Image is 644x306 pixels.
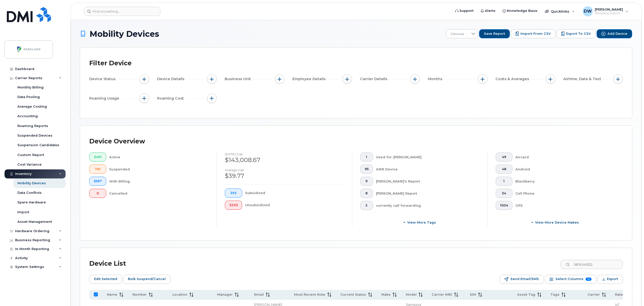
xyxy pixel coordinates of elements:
button: 3203 [225,201,242,210]
div: $143,008.67 [225,156,344,164]
div: Device List [89,257,126,270]
div: [PERSON_NAME] Report [376,189,480,198]
span: View More Device Makes [535,220,579,225]
input: Search Device List ... [561,260,623,269]
span: Mobility Devices [90,29,159,38]
span: Manager [217,292,233,297]
span: Edit Selected [94,275,117,283]
div: With Billing [109,177,209,186]
span: 49 [500,155,508,159]
span: Business Unit [225,76,252,82]
button: View more tags [360,218,479,227]
span: Model [406,292,417,297]
div: currently call forwarding [376,201,480,210]
button: 105 [89,165,106,174]
button: 1004 [496,201,512,210]
span: Add Device [607,32,627,36]
button: 3491 [89,152,106,162]
span: 1 [365,155,369,159]
button: 2 [360,201,373,210]
div: $39.77 [225,172,344,180]
button: Edit Selected [89,275,122,284]
span: 3587 [94,179,102,183]
span: Save Report [484,32,505,36]
div: Cell Phone [515,189,615,198]
button: Send Email/SMS [500,275,544,284]
span: 1 [500,179,508,183]
span: Export [607,275,618,283]
button: 34 [496,189,512,198]
span: 9 [365,179,369,183]
button: 1 [496,177,512,186]
span: Months [428,76,444,82]
span: Devices [446,29,469,39]
button: Import from CSV [511,29,555,38]
span: 1004 [500,203,508,207]
span: 48 [500,167,508,171]
span: 3203 [229,203,238,207]
span: 95 [365,167,369,171]
button: Save Report [479,29,510,38]
span: Carrier [588,292,600,297]
div: Device Overview [89,135,145,148]
span: Location [172,292,187,297]
button: 0 [89,189,106,198]
span: Device Details [157,76,186,82]
span: Roaming Cost [157,96,185,101]
span: Costs & Averages [495,76,531,82]
span: 393 [229,191,238,195]
button: 9 [360,177,373,186]
span: Carrier IMEI [432,292,452,297]
span: Name [107,292,117,297]
div: Active [109,152,209,162]
div: Used for: [PERSON_NAME] [376,152,480,162]
span: 34 [500,191,508,195]
button: 8 [360,189,373,198]
button: Select Columns 19 [545,275,596,284]
h4: [DATE] cost [225,152,344,156]
button: Export to CSV [557,29,596,38]
span: Rate Plan [615,292,631,297]
div: Filter Device [89,57,132,70]
div: AWE Device [376,165,480,174]
span: Email [254,292,264,297]
div: Suspended [109,165,209,174]
div: Android [515,165,615,174]
button: Add Device [597,29,632,38]
span: Make [381,292,391,297]
div: GPS [515,201,615,210]
button: 3587 [89,177,106,186]
span: Device Status [89,76,117,82]
h4: Average cost [225,168,344,172]
span: Airtime, Data & Text [563,76,603,82]
div: Unsubsidized [245,201,344,210]
span: Current Status [340,292,366,297]
button: 95 [360,165,373,174]
span: Carrier Details [360,76,389,82]
span: 2 [365,203,369,207]
span: Select Columns [555,275,583,283]
button: Bulk Suspend/Cancel [123,275,170,284]
span: Employee Details [292,76,327,82]
span: Number [132,292,147,297]
span: 0 [94,191,102,195]
span: SIM [470,292,476,297]
span: Most Recent Note [294,292,325,297]
button: Export [597,275,623,284]
div: [PERSON_NAME]'s Report [376,177,480,186]
span: View more tags [407,220,436,225]
span: Import from CSV [520,32,551,36]
div: Subsidized [245,189,344,198]
button: 48 [496,165,512,174]
span: 19 [586,278,592,281]
span: Export to CSV [566,32,591,36]
span: Asset Tag [517,292,535,297]
span: Bulk Suspend/Cancel [128,275,166,283]
span: 105 [94,167,102,171]
div: Blackberry [515,177,615,186]
div: Cancelled [109,189,209,198]
div: Aircard [515,152,615,162]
